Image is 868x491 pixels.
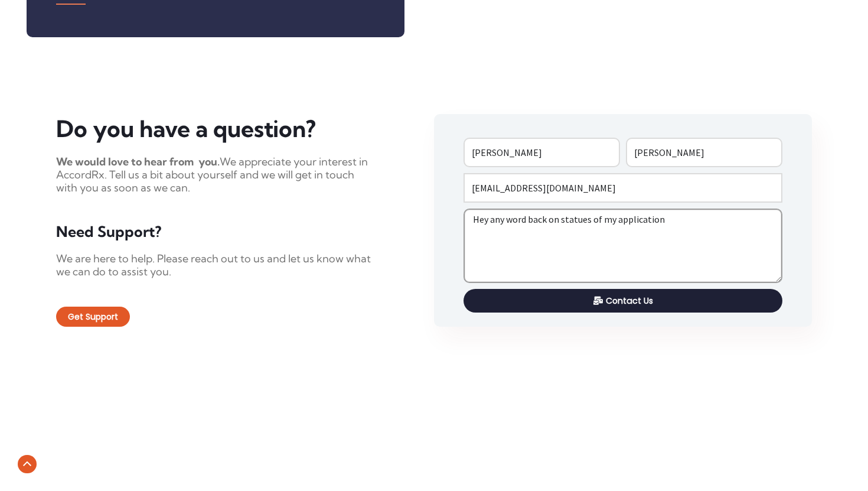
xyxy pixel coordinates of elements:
[56,223,375,240] h5: Need Support?
[626,138,782,167] input: Last Name
[56,155,220,168] strong: We would love to hear from you.
[464,173,782,203] input: Email
[56,252,375,278] p: We are here to help. Please reach out to us and let us know what we can do to assist you.
[606,297,653,305] span: Contact Us
[56,155,375,194] p: We appreciate your interest in AccordRx. Tell us a bit about yourself and we will get in touch wi...
[68,313,118,321] span: Get Support
[56,114,375,144] h3: Do you have a question?
[464,138,620,167] input: First Name
[464,289,782,313] button: Contact Us
[56,307,130,327] a: Get Support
